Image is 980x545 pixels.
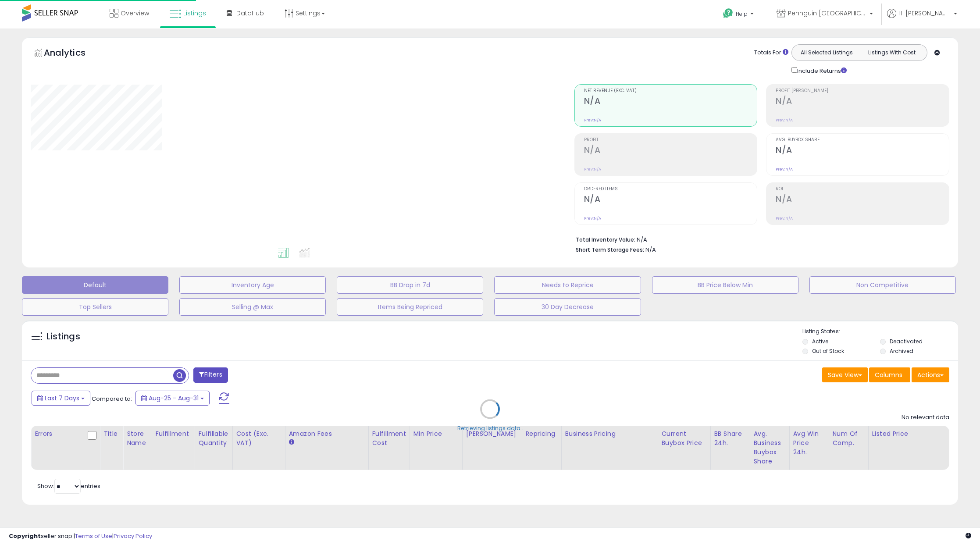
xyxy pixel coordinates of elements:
h2: N/A [776,96,949,108]
small: Prev: N/A [776,216,793,221]
h2: N/A [584,194,757,206]
li: N/A [576,234,943,244]
h2: N/A [776,145,949,157]
h5: Analytics [44,46,103,61]
small: Prev: N/A [584,118,601,123]
b: Total Inventory Value: [576,236,635,243]
h2: N/A [584,145,757,157]
span: Net Revenue (Exc. VAT) [584,89,757,93]
span: Ordered Items [584,187,757,192]
h2: N/A [776,194,949,206]
a: Terms of Use [75,532,112,540]
button: BB Price Below Min [652,276,798,294]
div: Retrieving listings data.. [457,424,523,432]
span: Help [736,10,748,18]
small: Prev: N/A [776,118,793,123]
span: ROI [776,187,949,192]
h2: N/A [584,96,757,108]
div: seller snap | | [9,532,152,541]
button: All Selected Listings [794,47,859,58]
button: Items Being Repriced [337,298,483,316]
button: Inventory Age [179,276,326,294]
span: Profit [584,138,757,142]
button: Default [22,276,168,294]
div: Include Returns [785,65,857,75]
span: Avg. Buybox Share [776,138,949,142]
button: Needs to Reprice [494,276,641,294]
span: Overview [121,9,149,18]
div: Totals For [754,49,788,57]
button: 30 Day Decrease [494,298,641,316]
button: Listings With Cost [859,47,924,58]
a: Help [716,1,763,28]
span: N/A [645,246,656,254]
small: Prev: N/A [776,167,793,172]
span: DataHub [236,9,264,18]
button: Selling @ Max [179,298,326,316]
button: BB Drop in 7d [337,276,483,294]
i: Get Help [723,8,734,19]
small: Prev: N/A [584,167,601,172]
small: Prev: N/A [584,216,601,221]
span: Profit [PERSON_NAME] [776,89,949,93]
span: Pennguin [GEOGRAPHIC_DATA] [788,9,867,18]
button: Non Competitive [809,276,956,294]
a: Privacy Policy [114,532,152,540]
button: Top Sellers [22,298,168,316]
strong: Copyright [9,532,41,540]
span: Listings [183,9,206,18]
span: Hi [PERSON_NAME] [898,9,951,18]
a: Hi [PERSON_NAME] [887,9,957,28]
b: Short Term Storage Fees: [576,246,644,253]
